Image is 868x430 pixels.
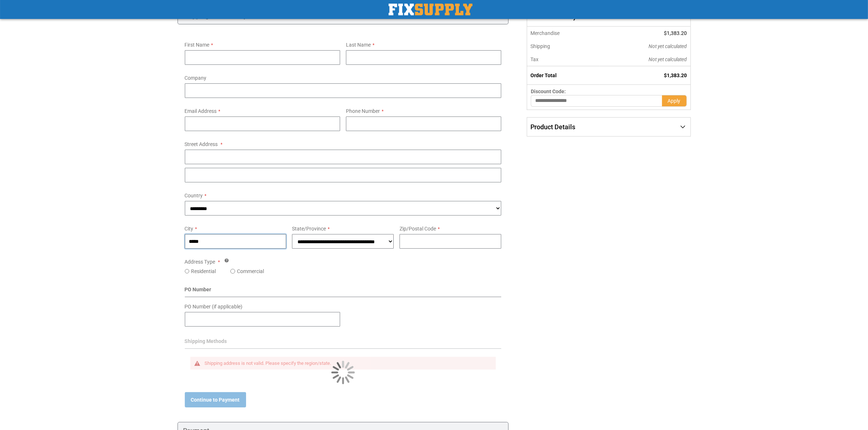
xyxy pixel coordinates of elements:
[531,88,566,94] span: Discount Code:
[530,123,575,131] span: Product Details
[400,226,436,232] span: Zip/Postal Code
[389,4,472,15] a: store logo
[649,43,687,49] span: Not yet calculated
[185,226,194,232] span: City
[191,268,216,275] label: Residential
[527,53,600,66] th: Tax
[668,98,681,104] span: Apply
[530,43,550,49] span: Shipping
[237,268,264,275] label: Commercial
[185,193,203,198] span: Country
[527,27,600,40] th: Merchandise
[664,72,687,78] span: $1,383.20
[185,75,207,81] span: Company
[185,108,217,114] span: Email Address
[346,108,380,114] span: Phone Number
[292,226,326,232] span: State/Province
[185,286,502,297] div: PO Number
[185,141,218,147] span: Street Address
[185,42,210,48] span: First Name
[530,72,557,78] strong: Order Total
[331,361,355,384] img: Loading...
[346,42,371,48] span: Last Name
[664,30,687,36] span: $1,383.20
[662,95,687,107] button: Apply
[185,259,215,265] span: Address Type
[649,56,687,62] span: Not yet calculated
[389,4,472,15] img: Fix Industrial Supply
[185,304,243,309] span: PO Number (if applicable)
